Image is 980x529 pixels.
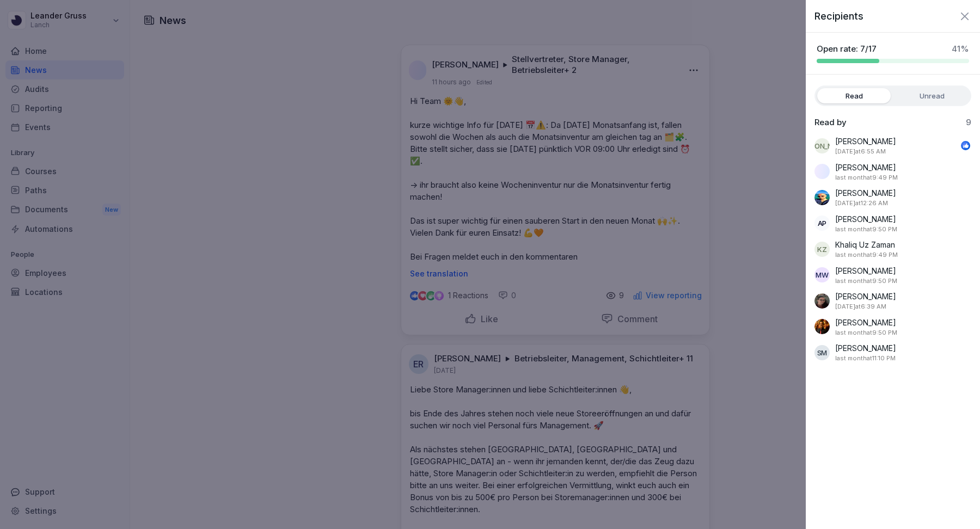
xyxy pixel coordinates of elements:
img: hzqz3zo5qa3zxyxaqjiqoiqn.png [814,190,830,205]
p: [PERSON_NAME] [835,136,896,147]
p: [PERSON_NAME] [835,291,896,302]
label: Read [817,88,891,103]
p: [PERSON_NAME] [835,317,896,328]
img: vsdb780yjq3c8z0fgsc1orml.png [814,293,830,309]
p: 9 [966,117,971,128]
div: AP [814,216,830,231]
div: [PERSON_NAME] [814,138,830,153]
p: September 1, 2025 at 12:26 AM [835,199,888,208]
img: l5aexj2uen8fva72jjw1hczl.png [814,164,830,179]
div: KZ [814,242,830,257]
p: Khaliq Uz Zaman [835,239,895,250]
div: SM [814,345,830,360]
p: September 1, 2025 at 6:55 AM [835,147,886,156]
p: August 31, 2025 at 9:49 PM [835,250,898,260]
p: 41 % [952,44,969,54]
p: [PERSON_NAME] [835,342,896,354]
img: like [961,142,970,150]
p: August 31, 2025 at 9:50 PM [835,225,897,234]
p: Open rate: 7/17 [817,44,877,54]
p: August 31, 2025 at 11:10 PM [835,354,896,363]
div: MW [814,267,830,282]
p: [PERSON_NAME] [835,187,896,199]
p: [PERSON_NAME] [835,162,896,173]
p: August 31, 2025 at 9:50 PM [835,276,897,286]
p: Recipients [814,9,863,23]
p: Read by [814,117,847,128]
p: August 31, 2025 at 9:49 PM [835,173,898,182]
p: [PERSON_NAME] [835,213,896,225]
img: nyq7rlq029aljo85wrfbj6qn.png [814,319,830,334]
p: [PERSON_NAME] [835,265,896,276]
label: Unread [895,88,969,103]
p: September 1, 2025 at 6:39 AM [835,302,886,311]
p: August 31, 2025 at 9:50 PM [835,328,897,337]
